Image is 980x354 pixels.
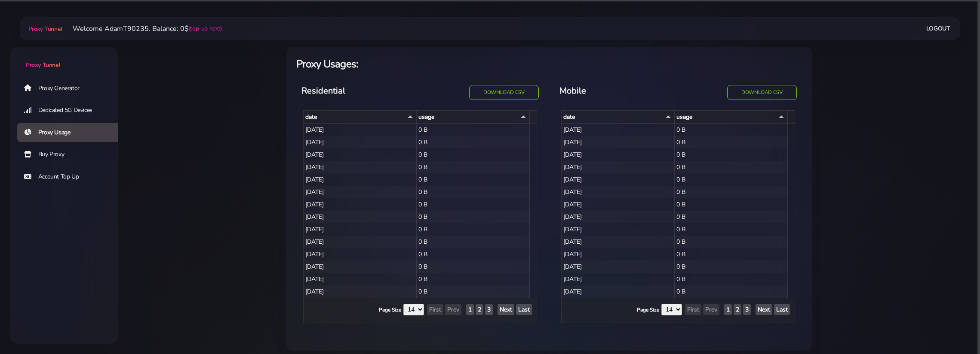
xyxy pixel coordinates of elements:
[675,223,788,236] div: 0 B
[498,304,514,315] button: Next Page
[417,223,530,236] div: 0 B
[485,304,493,315] button: Show Page 3
[675,173,788,186] div: 0 B
[926,21,950,36] a: Logout
[559,85,673,97] h5: Mobile
[562,173,675,186] div: [DATE]
[562,223,675,236] div: [DATE]
[562,186,675,198] div: [DATE]
[304,136,417,148] div: [DATE]
[675,211,788,223] div: 0 B
[685,304,701,315] button: First Page
[417,161,530,173] div: 0 B
[417,136,530,148] div: 0 B
[304,285,417,298] div: [DATE]
[304,223,417,236] div: [DATE]
[417,198,530,211] div: 0 B
[304,173,417,186] div: [DATE]
[304,161,417,173] div: [DATE]
[304,186,417,198] div: [DATE]
[304,148,417,161] div: [DATE]
[675,124,788,136] div: 0 B
[17,145,125,164] a: Buy Proxy
[756,304,772,315] button: Next Page
[417,173,530,186] div: 0 B
[676,112,786,121] div: usage
[675,198,788,211] div: 0 B
[743,304,751,315] button: Show Page 3
[304,260,417,273] div: [DATE]
[562,285,675,298] div: [DATE]
[675,136,788,148] div: 0 B
[417,285,530,298] div: 0 B
[27,22,62,36] a: Proxy Tunnel
[17,78,125,98] a: Proxy Generator
[417,236,530,248] div: 0 B
[675,161,788,173] div: 0 B
[445,304,461,315] button: Prev Page
[304,124,417,136] div: [DATE]
[305,112,415,121] div: date
[189,24,222,33] a: (top-up here)
[304,236,417,248] div: [DATE]
[727,85,796,100] button: Download CSV
[562,273,675,285] div: [DATE]
[562,260,675,273] div: [DATE]
[734,304,741,315] button: Show Page 2
[417,124,530,136] div: 0 B
[661,304,682,315] select: Page Size
[417,273,530,285] div: 0 B
[417,260,530,273] div: 0 B
[10,47,118,70] a: Proxy Tunnel
[28,25,62,33] span: Proxy Tunnel
[466,304,474,315] button: Show Page 1
[417,186,530,198] div: 0 B
[562,248,675,260] div: [DATE]
[417,211,530,223] div: 0 B
[562,124,675,136] div: [DATE]
[26,61,60,69] span: Proxy Tunnel
[724,304,732,315] button: Show Page 1
[304,211,417,223] div: [DATE]
[562,236,675,248] div: [DATE]
[562,211,675,223] div: [DATE]
[637,306,659,314] label: Page Size
[418,112,528,121] div: usage
[17,123,125,142] a: Proxy Usage
[304,198,417,211] div: [DATE]
[17,167,125,187] a: Account Top Up
[563,112,673,121] div: date
[403,304,424,315] select: Page Size
[296,57,802,71] h4: Proxy Usages:
[562,136,675,148] div: [DATE]
[675,186,788,198] div: 0 B
[675,273,788,285] div: 0 B
[304,248,417,260] div: [DATE]
[476,304,483,315] button: Show Page 2
[675,236,788,248] div: 0 B
[379,306,401,314] label: Page Size
[562,148,675,161] div: [DATE]
[774,304,790,315] button: Last Page
[675,248,788,260] div: 0 B
[17,100,125,120] a: Dedicated 5G Devices
[304,273,417,285] div: [DATE]
[469,85,538,100] button: Download CSV
[703,304,719,315] button: Prev Page
[675,285,788,298] div: 0 B
[562,198,675,211] div: [DATE]
[301,85,415,97] h5: Residential
[675,148,788,161] div: 0 B
[675,260,788,273] div: 0 B
[417,148,530,161] div: 0 B
[562,161,675,173] div: [DATE]
[516,304,532,315] button: Last Page
[62,24,222,34] li: Welcome AdamT90235. Balance: 0$
[427,304,443,315] button: First Page
[417,248,530,260] div: 0 B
